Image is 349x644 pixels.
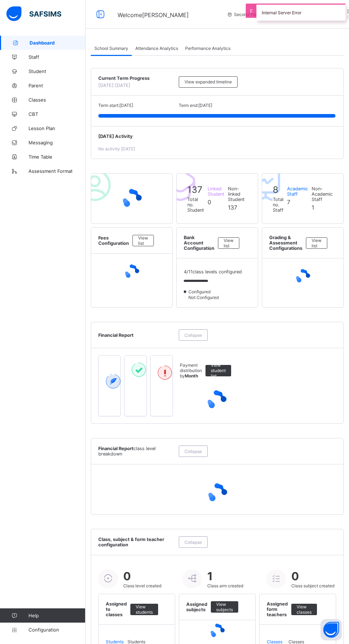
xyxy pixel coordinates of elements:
[186,602,207,612] span: Assigned subjects
[158,366,172,380] img: outstanding-1.146d663e52f09953f639664a84e30106.svg
[184,79,232,84] span: View expanded timeline
[98,537,175,547] span: Class, subject & form teacher configuration
[30,40,85,46] span: Dashboard
[28,68,85,74] span: Student
[180,362,202,378] span: Payment distribution by
[28,613,85,618] span: Help
[28,627,85,633] span: Configuration
[28,154,85,160] span: Time Table
[106,601,127,617] span: Assigned to classes
[208,186,224,197] span: Linked Student
[98,83,130,88] span: [DATE]: [DATE]
[207,570,243,583] span: 1
[256,4,345,21] div: Internal Server Error
[291,570,334,583] span: 0
[28,97,85,103] span: Classes
[28,54,85,60] span: Staff
[184,235,214,251] span: Bank Account Configuration
[228,186,245,202] span: Non-linked Student
[28,83,85,88] span: Parent
[207,583,243,588] span: Class arm created
[98,333,175,338] span: Financial Report
[98,446,156,457] span: class level breakdown
[138,235,148,246] span: View list
[185,373,198,378] b: Month
[188,289,213,294] span: Configured
[184,269,242,274] span: 4 / 11 class levels configured
[211,362,226,378] span: View student list
[28,140,85,145] span: Messaging
[273,184,278,195] span: 8
[185,46,230,51] span: Performance Analytics
[297,604,312,615] span: View classes
[287,199,290,206] span: 7
[123,570,161,583] span: 0
[123,583,161,588] span: Class level created
[227,12,292,17] span: session/term information
[287,186,308,197] span: Academic Staff
[98,134,336,139] span: [DATE] Activity
[136,604,153,615] span: View students
[224,238,234,248] span: View list
[132,363,146,377] img: paid-1.3eb1404cbcb1d3b736510a26bbfa3ccb.svg
[98,446,175,457] span: Financial Report
[98,76,175,81] span: Current Term Progress
[267,601,288,617] span: Assigned form teachers
[135,46,178,51] span: Attendance Analytics
[98,146,135,151] span: No activity [DATE]
[28,168,85,174] span: Assessment Format
[187,184,202,195] span: 137
[312,204,314,211] span: 1
[28,125,85,131] span: Lesson Plan
[208,199,211,206] span: 0
[273,197,283,213] span: Total no. Staff
[6,6,61,21] img: safsims
[184,333,202,338] span: Collapse
[269,235,302,251] span: Grading & Assessment Configurations
[291,583,334,588] span: Class subject created
[312,186,333,202] span: Non-Academic Staff
[179,103,212,108] span: Term end: [DATE]
[98,103,133,108] span: Term start: [DATE]
[184,449,202,454] span: Collapse
[188,295,221,300] span: Not Configured
[187,197,204,213] span: Total no. Student
[321,619,342,640] button: Open asap
[98,235,129,246] span: Fees Configuration
[184,540,202,545] span: Collapse
[28,111,85,117] span: CBT
[312,238,322,248] span: View list
[106,374,121,388] img: expected-2.4343d3e9d0c965b919479240f3db56ac.svg
[118,11,189,19] span: Welcome [PERSON_NAME]
[216,602,233,612] span: View subjects
[94,46,128,51] span: School Summary
[228,204,237,211] span: 137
